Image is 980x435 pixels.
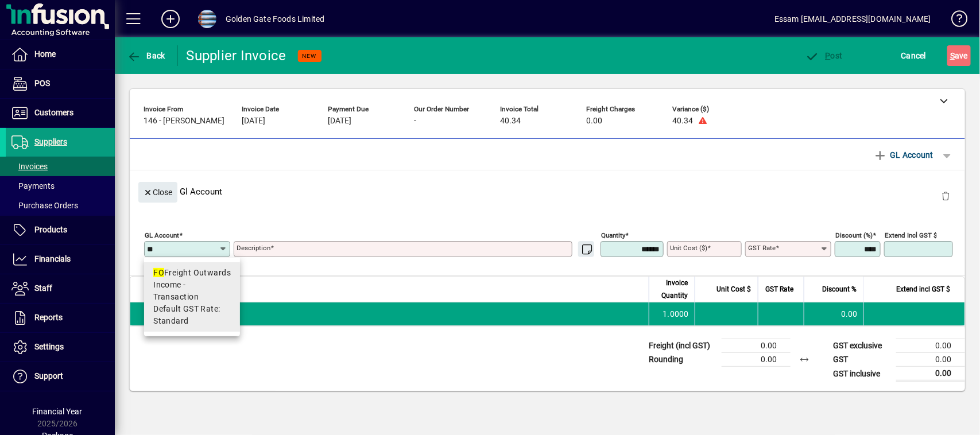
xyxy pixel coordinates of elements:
[649,302,695,325] td: 1.0000
[950,51,955,60] span: S
[748,244,776,252] mat-label: GST rate
[896,339,965,353] td: 0.00
[932,182,959,209] button: Delete
[803,45,846,66] button: Post
[932,191,959,201] app-page-header-button: Delete
[656,277,688,302] span: Invoice Quantity
[153,303,231,327] span: Default GST Rate: Standard
[414,116,416,126] span: -
[885,231,937,239] mat-label: Extend incl GST $
[153,268,164,277] em: FO
[34,254,71,263] span: Financials
[6,99,115,127] a: Customers
[601,231,625,239] mat-label: Quantity
[144,116,224,126] span: 146 - [PERSON_NAME]
[6,333,115,362] a: Settings
[6,69,115,98] a: POS
[138,182,177,203] button: Close
[805,51,843,60] span: ost
[827,353,896,367] td: GST
[34,225,67,234] span: Products
[765,283,793,296] span: GST Rate
[774,10,931,28] div: Essam [EMAIL_ADDRESS][DOMAIN_NAME]
[153,279,231,303] span: Income - Transaction
[152,9,189,29] button: Add
[6,304,115,332] a: Reports
[898,45,929,66] button: Cancel
[670,244,707,252] mat-label: Unit Cost ($)
[145,231,179,239] mat-label: GL Account
[896,353,965,367] td: 0.00
[135,187,180,197] app-page-header-button: Close
[33,407,83,416] span: Financial Year
[237,244,270,252] mat-label: Description
[34,342,64,351] span: Settings
[716,283,751,296] span: Unit Cost $
[6,274,115,303] a: Staff
[643,339,722,353] td: Freight (incl GST)
[722,339,791,353] td: 0.00
[34,79,50,88] span: POS
[826,51,831,60] span: P
[226,10,324,28] div: Golden Gate Foods Limited
[124,45,168,66] button: Back
[242,116,265,126] span: [DATE]
[643,353,722,367] td: Rounding
[722,353,791,367] td: 0.00
[34,371,63,380] span: Support
[822,283,857,296] span: Discount %
[11,201,78,210] span: Purchase Orders
[672,116,693,126] span: 40.34
[586,116,602,126] span: 0.00
[6,196,115,215] a: Purchase Orders
[328,116,351,126] span: [DATE]
[34,283,52,293] span: Staff
[6,176,115,196] a: Payments
[6,362,115,391] a: Support
[143,183,173,202] span: Close
[500,116,521,126] span: 40.34
[34,49,56,59] span: Home
[34,137,67,146] span: Suppliers
[115,45,178,66] app-page-header-button: Back
[835,231,873,239] mat-label: Discount (%)
[34,313,63,322] span: Reports
[11,162,48,171] span: Invoices
[130,170,965,212] div: Gl Account
[943,2,966,40] a: Knowledge Base
[127,51,165,60] span: Back
[189,9,226,29] button: Profile
[950,46,968,65] span: ave
[6,40,115,69] a: Home
[947,45,971,66] button: Save
[11,181,55,191] span: Payments
[34,108,73,117] span: Customers
[303,52,317,60] span: NEW
[827,367,896,381] td: GST inclusive
[6,216,115,244] a: Products
[896,367,965,381] td: 0.00
[144,262,240,332] mat-option: FO Freight Outwards
[187,46,286,65] div: Supplier Invoice
[827,339,896,353] td: GST exclusive
[6,245,115,274] a: Financials
[153,267,231,279] div: Freight Outwards
[896,283,950,296] span: Extend incl GST $
[6,157,115,176] a: Invoices
[901,46,927,65] span: Cancel
[804,302,863,325] td: 0.00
